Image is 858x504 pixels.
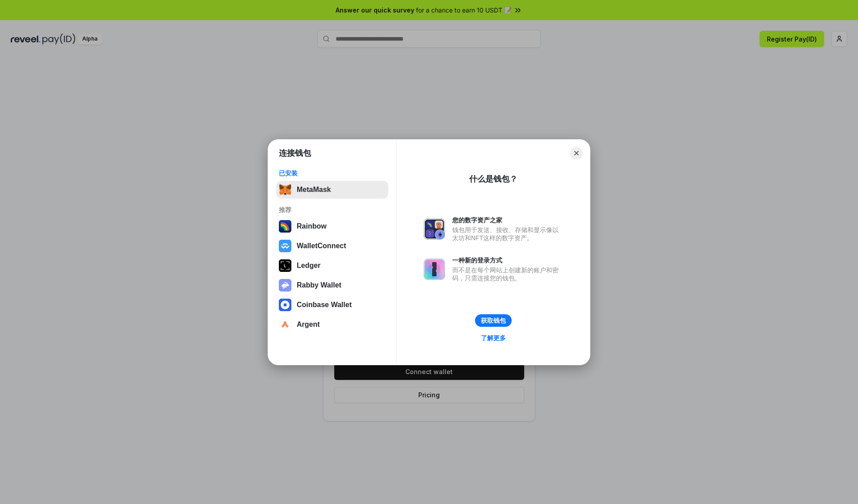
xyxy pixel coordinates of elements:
[279,318,291,331] img: svg+xml,%3Csvg%20width%3D%2228%22%20height%3D%2228%22%20viewBox%3D%220%200%2028%2028%22%20fill%3D...
[570,147,583,159] button: Close
[297,281,341,289] div: Rabby Wallet
[481,317,506,325] div: 获取钱包
[279,279,291,292] img: svg+xml,%3Csvg%20xmlns%3D%22http%3A%2F%2Fwww.w3.org%2F2000%2Fsvg%22%20fill%3D%22none%22%20viewBox...
[469,174,517,184] div: 什么是钱包？
[297,301,352,309] div: Coinbase Wallet
[276,217,388,235] button: Rainbow
[452,266,563,282] div: 而不是在每个网站上创建新的账户和密码，只需连接您的钱包。
[475,314,512,327] button: 获取钱包
[279,206,386,214] div: 推荐
[276,237,388,255] button: WalletConnect
[276,257,388,275] button: Ledger
[481,334,506,342] div: 了解更多
[297,242,346,250] div: WalletConnect
[452,226,563,242] div: 钱包用于发送、接收、存储和显示像以太坊和NFT这样的数字资产。
[297,222,327,230] div: Rainbow
[452,256,563,264] div: 一种新的登录方式
[475,332,511,344] a: 了解更多
[297,262,320,270] div: Ledger
[297,186,331,194] div: MetaMask
[452,216,563,224] div: 您的数字资产之家
[279,220,291,233] img: svg+xml,%3Csvg%20width%3D%22120%22%20height%3D%22120%22%20viewBox%3D%220%200%20120%20120%22%20fil...
[276,296,388,314] button: Coinbase Wallet
[279,240,291,252] img: svg+xml,%3Csvg%20width%3D%2228%22%20height%3D%2228%22%20viewBox%3D%220%200%2028%2028%22%20fill%3D...
[276,316,388,333] button: Argent
[279,148,311,158] h1: 连接钱包
[279,183,291,196] img: svg+xml,%3Csvg%20fill%3D%22none%22%20height%3D%2233%22%20viewBox%3D%220%200%2035%2033%22%20width%...
[297,321,320,329] div: Argent
[424,218,445,240] img: svg+xml,%3Csvg%20xmlns%3D%22http%3A%2F%2Fwww.w3.org%2F2000%2Fsvg%22%20fill%3D%22none%22%20viewBox...
[276,181,388,199] button: MetaMask
[276,276,388,294] button: Rabby Wallet
[279,259,291,272] img: svg+xml,%3Csvg%20xmlns%3D%22http%3A%2F%2Fwww.w3.org%2F2000%2Fsvg%22%20width%3D%2228%22%20height%3...
[279,299,291,311] img: svg+xml,%3Csvg%20width%3D%2228%22%20height%3D%2228%22%20viewBox%3D%220%200%2028%2028%22%20fill%3D...
[279,169,386,177] div: 已安装
[424,258,445,280] img: svg+xml,%3Csvg%20xmlns%3D%22http%3A%2F%2Fwww.w3.org%2F2000%2Fsvg%22%20fill%3D%22none%22%20viewBox...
